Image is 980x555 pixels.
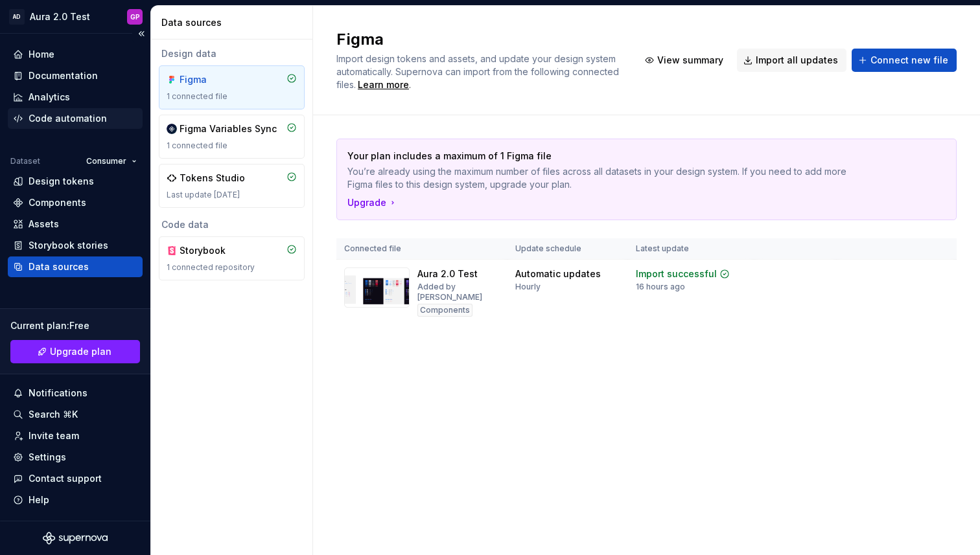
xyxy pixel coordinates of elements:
[356,80,411,90] span: .
[161,16,307,29] div: Data sources
[10,156,40,166] div: Dataset
[8,490,143,510] button: Help
[8,65,143,86] a: Documentation
[852,49,957,72] button: Connect new file
[29,48,54,61] div: Home
[159,115,305,159] a: Figma Variables Sync1 connected file
[30,10,90,23] div: Aura 2.0 Test
[29,472,102,485] div: Contact support
[29,112,107,125] div: Code automation
[638,49,732,72] button: View summary
[8,383,143,403] button: Notifications
[159,65,305,109] a: Figma1 connected file
[336,29,623,50] h2: Figma
[8,87,143,108] a: Analytics
[130,12,140,22] div: GP
[347,196,398,209] button: Upgrade
[29,196,86,209] div: Components
[8,214,143,234] a: Assets
[8,171,143,192] a: Design tokens
[417,267,478,280] div: Aura 2.0 Test
[180,73,242,86] div: Figma
[167,141,297,151] div: 1 connected file
[8,192,143,213] a: Components
[628,238,754,260] th: Latest update
[180,244,242,257] div: Storybook
[515,267,601,280] div: Automatic updates
[132,25,150,43] button: Collapse sidebar
[9,9,25,25] div: AD
[3,3,148,30] button: ADAura 2.0 TestGP
[167,91,297,102] div: 1 connected file
[737,49,846,72] button: Import all updates
[8,108,143,129] a: Code automation
[159,47,305,60] div: Design data
[159,218,305,231] div: Code data
[10,319,140,332] div: Current plan : Free
[29,451,66,464] div: Settings
[657,54,723,67] span: View summary
[180,172,245,185] div: Tokens Studio
[29,91,70,104] div: Analytics
[29,218,59,231] div: Assets
[636,282,685,292] div: 16 hours ago
[80,152,143,170] button: Consumer
[29,493,49,506] div: Help
[29,408,78,421] div: Search ⌘K
[29,429,79,442] div: Invite team
[636,267,717,280] div: Import successful
[756,54,838,67] span: Import all updates
[417,282,500,302] div: Added by [PERSON_NAME]
[159,236,305,280] a: Storybook1 connected repository
[29,260,89,273] div: Data sources
[515,282,541,292] div: Hourly
[336,53,622,90] span: Import design tokens and assets, and update your design system automatically. Supernova can impor...
[29,175,94,188] div: Design tokens
[8,425,143,446] a: Invite team
[180,122,277,135] div: Figma Variables Sync
[43,532,108,545] svg: Supernova Logo
[336,238,507,260] th: Connected file
[8,256,143,277] a: Data sources
[167,190,297,200] div: Last update [DATE]
[159,164,305,208] a: Tokens StudioLast update [DATE]
[29,239,108,252] div: Storybook stories
[347,165,855,191] p: You’re already using the maximum number of files across all datasets in your design system. If yo...
[29,387,87,400] div: Notifications
[358,78,409,91] a: Learn more
[29,69,98,82] div: Documentation
[8,404,143,425] button: Search ⌘K
[417,304,472,317] div: Components
[8,44,143,65] a: Home
[507,238,628,260] th: Update schedule
[10,340,140,363] button: Upgrade plan
[8,235,143,256] a: Storybook stories
[50,345,111,358] span: Upgrade plan
[167,262,297,273] div: 1 connected repository
[347,150,855,163] p: Your plan includes a maximum of 1 Figma file
[8,468,143,489] button: Contact support
[8,447,143,468] a: Settings
[870,54,948,67] span: Connect new file
[86,156,126,166] span: Consumer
